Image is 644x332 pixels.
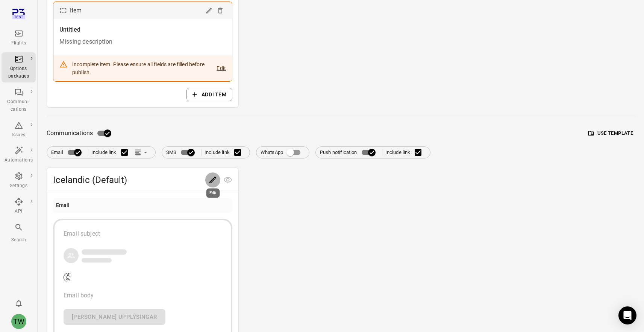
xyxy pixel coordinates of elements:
button: Add item [186,88,232,102]
label: WhatsApp [261,145,305,160]
a: Settings [2,169,36,192]
div: Email subject [64,229,222,238]
span: Communications [47,128,93,139]
span: Edit [205,176,220,183]
div: Flights [5,40,33,47]
img: Company logo [64,273,72,282]
label: Push notification [320,145,379,160]
button: Delete [215,5,226,16]
button: Edit [203,5,215,16]
div: Open Intercom Messenger [618,306,636,324]
button: Link position in email [132,147,151,158]
div: Item [70,5,82,16]
div: TW [11,314,26,329]
div: Communi-cations [5,98,33,113]
a: Flights [2,27,36,49]
label: Include link [91,145,132,160]
button: Use template [586,128,635,139]
div: Options packages [5,65,33,80]
label: Include link [385,145,426,160]
div: Automations [5,157,33,164]
label: SMS [166,145,198,160]
div: Incomplete item. Please ensure all fields are filled before publish. [72,61,226,76]
a: Communi-cations [2,85,36,116]
button: Tony Wang [8,311,29,332]
div: Email [56,201,70,210]
button: Notifications [11,296,26,311]
div: Search [5,236,33,244]
div: Untitled [59,25,226,34]
div: Issues [5,131,33,139]
span: Preview [220,176,235,183]
div: Email body [64,291,222,300]
div: Edit [206,189,220,198]
a: Automations [2,144,36,166]
button: Search [2,221,36,246]
div: Settings [5,182,33,190]
a: Options packages [2,52,36,82]
div: Missing description [59,37,226,46]
div: API [5,208,33,215]
label: Email [51,145,85,160]
label: Include link [205,145,245,160]
a: Issues [2,119,36,141]
span: Icelandic (Default) [53,174,205,186]
button: Edit [217,61,226,76]
button: Edit [205,172,220,187]
a: API [2,195,36,218]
